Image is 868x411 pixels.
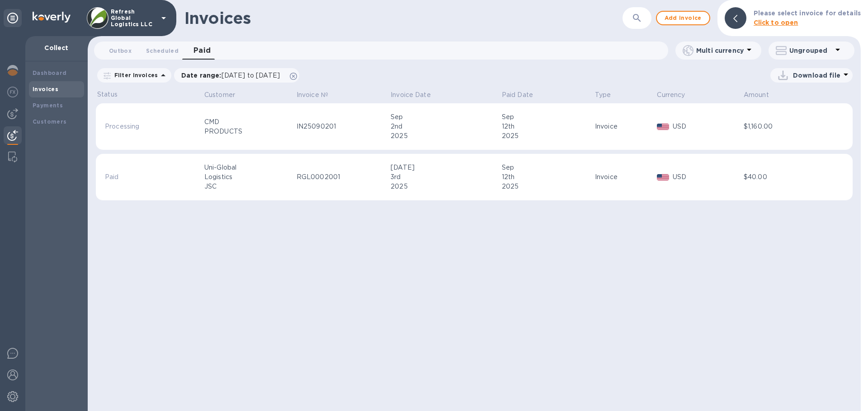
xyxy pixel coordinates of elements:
[193,44,211,57] span: Paid
[595,172,655,182] div: Invoice
[181,71,284,80] p: Date range :
[696,46,744,55] p: Multi currency
[391,90,431,100] p: Invoice Date
[656,11,710,25] button: Add invoice
[146,46,179,55] span: Scheduled
[111,71,158,79] p: Filter Invoices
[502,172,592,182] div: 12th
[33,69,67,76] b: Dashboard
[502,90,533,100] p: Paid Date
[391,122,499,131] div: 2nd
[502,163,592,172] div: Sep
[391,172,499,182] div: 3rd
[744,172,822,182] div: $40.00
[502,131,592,141] div: 2025
[184,9,251,28] h1: Invoices
[204,90,247,100] span: Customer
[204,117,294,127] div: CMD
[391,163,499,172] div: [DATE]
[595,90,623,100] span: Type
[297,90,340,100] span: Invoice №
[33,43,80,52] p: Collect
[222,72,280,79] span: [DATE] to [DATE]
[297,122,388,131] div: IN25090201
[105,122,194,131] p: Processing
[657,124,669,130] img: USD
[391,182,499,191] div: 2025
[391,90,443,100] span: Invoice Date
[744,90,781,100] span: Amount
[502,182,592,191] div: 2025
[97,90,202,99] p: Status
[391,131,499,141] div: 2025
[673,172,741,182] p: USD
[595,90,611,100] p: Type
[33,102,63,109] b: Payments
[657,90,697,100] span: Currency
[673,122,741,131] p: USD
[657,174,669,180] img: USD
[754,9,861,17] b: Please select invoice for details
[391,112,499,122] div: Sep
[111,9,156,28] p: Refresh Global Logistics LLC
[109,46,132,55] span: Outbox
[33,86,58,92] b: Invoices
[204,127,294,136] div: PRODUCTS
[33,12,71,23] img: Logo
[754,19,798,26] b: Click to open
[793,71,840,80] p: Download file
[502,122,592,131] div: 12th
[744,122,822,131] div: $1,160.00
[657,90,685,100] p: Currency
[4,9,22,27] div: Unpin categories
[297,90,328,100] p: Invoice №
[204,182,294,191] div: JSC
[297,172,388,182] div: RGL0002001
[204,163,294,172] div: Uni-Global
[7,87,18,97] img: Foreign exchange
[204,90,235,100] p: Customer
[33,118,67,125] b: Customers
[595,122,655,131] div: Invoice
[502,112,592,122] div: Sep
[502,90,545,100] span: Paid Date
[664,13,702,23] span: Add invoice
[204,172,294,182] div: Logistics
[105,172,194,182] p: Paid
[744,90,769,100] p: Amount
[174,68,299,83] div: Date range:[DATE] to [DATE]
[789,46,832,55] p: Ungrouped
